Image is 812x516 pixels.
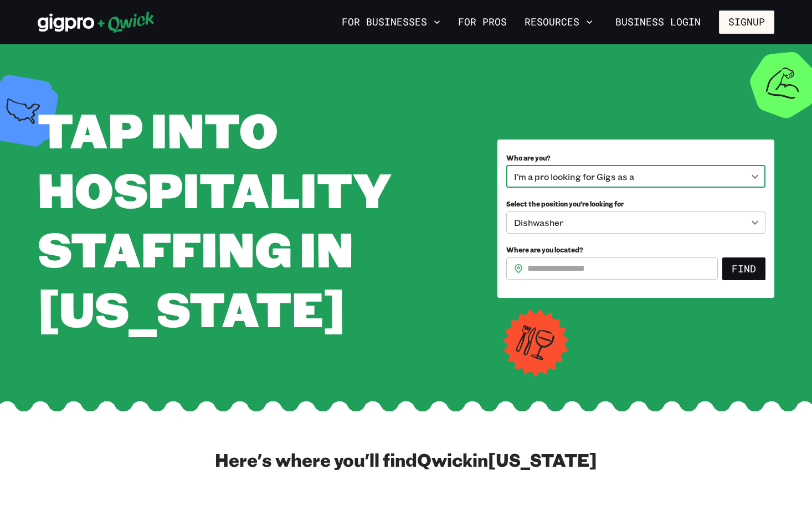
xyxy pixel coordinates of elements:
[506,199,624,208] span: Select the position you’re looking for
[506,166,765,188] div: I’m a pro looking for Gigs as a
[506,153,551,162] span: Who are you?
[520,13,597,32] button: Resources
[38,97,391,340] span: Tap into Hospitality Staffing in [US_STATE]
[506,245,583,254] span: Where are you located?
[454,13,511,32] a: For Pros
[337,13,445,32] button: For Businesses
[722,257,765,281] button: Find
[215,448,597,471] h2: Here's where you'll find Qwick in [US_STATE]
[506,211,765,234] div: Dishwasher
[606,11,710,34] a: Business Login
[719,11,774,34] button: Signup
